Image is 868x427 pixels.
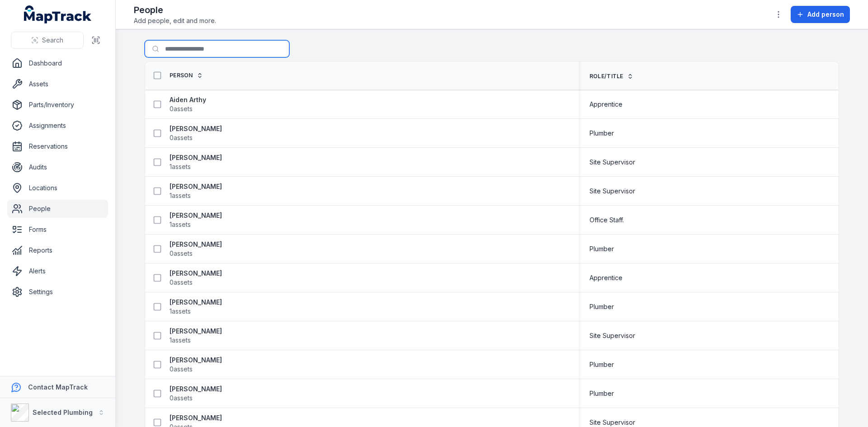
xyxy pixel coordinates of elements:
[590,216,624,225] span: Office Staff.
[170,249,193,258] span: 0 assets
[170,133,193,142] span: 0 assets
[170,240,222,249] strong: [PERSON_NAME]
[170,191,191,200] span: 1 assets
[7,158,108,176] a: Audits
[170,327,222,345] a: [PERSON_NAME]1assets
[134,16,216,25] span: Add people, edit and more.
[134,4,216,16] h2: People
[170,365,193,374] span: 0 assets
[170,413,222,422] strong: [PERSON_NAME]
[590,389,614,398] span: Plumber
[7,241,108,259] a: Reports
[170,385,222,394] strong: [PERSON_NAME]
[170,211,222,220] strong: [PERSON_NAME]
[170,385,222,403] a: [PERSON_NAME]0assets
[170,153,222,162] strong: [PERSON_NAME]
[170,394,193,403] span: 0 assets
[24,5,92,23] a: MapTrack
[170,269,222,287] a: [PERSON_NAME]0assets
[590,302,614,311] span: Plumber
[590,273,623,282] span: Apprentice
[170,124,222,133] strong: [PERSON_NAME]
[170,162,191,171] span: 1 assets
[590,187,635,196] span: Site Supervisor
[170,95,206,113] a: Aiden Arthy0assets
[170,356,222,365] strong: [PERSON_NAME]
[170,240,222,258] a: [PERSON_NAME]0assets
[7,117,108,135] a: Assignments
[170,182,222,200] a: [PERSON_NAME]1assets
[7,262,108,280] a: Alerts
[170,269,222,278] strong: [PERSON_NAME]
[7,75,108,93] a: Assets
[590,331,635,340] span: Site Supervisor
[170,336,191,345] span: 1 assets
[170,307,191,316] span: 1 assets
[11,32,84,49] button: Search
[7,54,108,72] a: Dashboard
[7,283,108,301] a: Settings
[170,220,191,229] span: 1 assets
[791,6,850,23] button: Add person
[590,100,623,109] span: Apprentice
[170,72,193,79] span: Person
[170,278,193,287] span: 0 assets
[170,298,222,307] strong: [PERSON_NAME]
[170,124,222,142] a: [PERSON_NAME]0assets
[590,158,635,167] span: Site Supervisor
[7,221,108,239] a: Forms
[7,137,108,155] a: Reservations
[170,95,206,104] strong: Aiden Arthy
[170,327,222,336] strong: [PERSON_NAME]
[170,72,203,79] a: Person
[170,298,222,316] a: [PERSON_NAME]1assets
[170,182,222,191] strong: [PERSON_NAME]
[807,10,844,19] span: Add person
[42,36,63,45] span: Search
[7,200,108,218] a: People
[170,211,222,229] a: [PERSON_NAME]1assets
[7,179,108,197] a: Locations
[33,408,93,416] strong: Selected Plumbing
[170,153,222,171] a: [PERSON_NAME]1assets
[590,244,614,253] span: Plumber
[7,96,108,114] a: Parts/Inventory
[28,383,88,391] strong: Contact MapTrack
[590,73,633,80] a: Role/Title
[590,418,635,427] span: Site Supervisor
[590,129,614,138] span: Plumber
[590,73,623,80] span: Role/Title
[590,360,614,369] span: Plumber
[170,104,193,113] span: 0 assets
[170,356,222,374] a: [PERSON_NAME]0assets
